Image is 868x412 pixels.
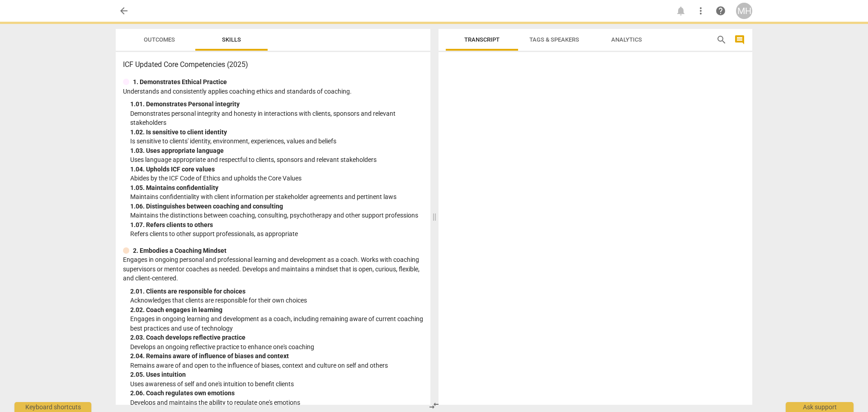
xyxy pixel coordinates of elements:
p: Refers clients to other support professionals, as appropriate [130,229,423,239]
span: Tags & Speakers [529,36,579,43]
span: Analytics [611,36,642,43]
div: 1. 05. Maintains confidentiality [130,183,423,193]
div: 2. 01. Clients are responsible for choices [130,287,423,296]
p: Engages in ongoing personal and professional learning and development as a coach. Works with coac... [123,255,423,283]
span: Transcript [464,36,500,43]
div: 2. 04. Remains aware of influence of biases and context [130,351,423,361]
div: 1. 04. Upholds ICF core values [130,165,423,174]
span: help [715,5,726,16]
span: comment [734,34,745,45]
button: Search [714,33,729,47]
span: compare_arrows [429,400,439,411]
p: Maintains the distinctions between coaching, consulting, psychotherapy and other support professions [130,211,423,220]
h3: ICF Updated Core Competencies (2025) [123,59,423,70]
p: Remains aware of and open to the influence of biases, context and culture on self and others [130,361,423,370]
p: Engages in ongoing learning and development as a coach, including remaining aware of current coac... [130,314,423,333]
p: Is sensitive to clients' identity, environment, experiences, values and beliefs [130,137,423,146]
div: 1. 01. Demonstrates Personal integrity [130,99,423,109]
p: Develops and maintains the ability to regulate one's emotions [130,398,423,407]
p: Develops an ongoing reflective practice to enhance one's coaching [130,342,423,352]
div: 2. 02. Coach engages in learning [130,305,423,315]
p: Acknowledges that clients are responsible for their own choices [130,296,423,305]
button: Show/Hide comments [732,33,747,47]
p: Understands and consistently applies coaching ethics and standards of coaching. [123,87,423,96]
div: Keyboard shortcuts [14,402,91,412]
div: 1. 02. Is sensitive to client identity [130,128,423,137]
p: Uses awareness of self and one's intuition to benefit clients [130,379,423,389]
p: Abides by the ICF Code of Ethics and upholds the Core Values [130,174,423,183]
p: 1. Demonstrates Ethical Practice [133,77,227,87]
button: MH [736,3,752,19]
span: arrow_back [118,5,129,16]
div: 1. 03. Uses appropriate language [130,146,423,156]
div: 2. 03. Coach develops reflective practice [130,333,423,342]
div: Ask support [786,402,854,412]
p: Uses language appropriate and respectful to clients, sponsors and relevant stakeholders [130,155,423,165]
div: 1. 06. Distinguishes between coaching and consulting [130,202,423,211]
span: Outcomes [144,36,175,43]
a: Help [712,3,729,19]
p: Maintains confidentiality with client information per stakeholder agreements and pertinent laws [130,192,423,202]
span: Skills [222,36,241,43]
div: 2. 06. Coach regulates own emotions [130,388,423,398]
div: 1. 07. Refers clients to others [130,220,423,230]
div: 2. 05. Uses intuition [130,370,423,379]
p: 2. Embodies a Coaching Mindset [133,246,226,256]
p: Demonstrates personal integrity and honesty in interactions with clients, sponsors and relevant s... [130,109,423,128]
span: more_vert [695,5,706,16]
span: search [716,34,727,45]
